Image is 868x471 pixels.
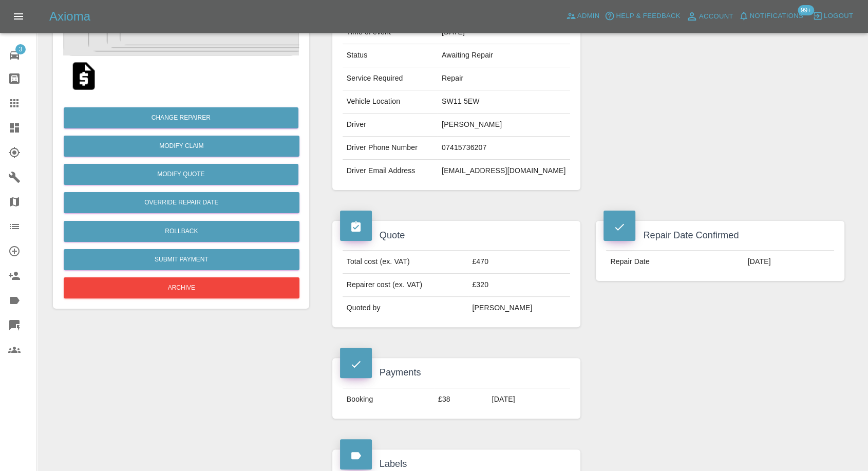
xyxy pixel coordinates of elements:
a: Account [683,8,736,25]
td: £320 [468,274,570,297]
td: Driver [343,114,438,137]
td: £470 [468,251,570,274]
td: Driver Phone Number [343,137,438,160]
button: Archive [64,277,299,298]
a: Modify Claim [64,136,299,157]
h4: Payments [340,366,573,380]
button: Override Repair Date [64,192,299,213]
td: Total cost (ex. VAT) [343,251,468,274]
td: 07415736207 [438,137,570,160]
button: Open drawer [6,4,31,29]
img: qt_1S6VN7A4aDea5wMjQ6A4lknI [67,60,100,92]
td: Service Required [343,67,438,90]
td: [DATE] [488,388,571,410]
h4: Labels [340,457,573,471]
span: Notifications [750,10,803,22]
td: Booking [343,388,434,410]
td: Vehicle Location [343,90,438,114]
td: Driver Email Address [343,160,438,182]
td: [PERSON_NAME] [468,297,570,319]
h5: Axioma [49,8,90,25]
td: Repairer cost (ex. VAT) [343,274,468,297]
td: £38 [434,388,488,410]
button: Help & Feedback [602,8,683,24]
td: Repair [438,67,570,90]
span: 99+ [798,5,814,15]
button: Notifications [736,8,806,24]
td: Awaiting Repair [438,44,570,67]
span: Help & Feedback [616,10,680,22]
h4: Repair Date Confirmed [603,229,837,242]
button: Submit Payment [64,249,299,270]
a: Admin [563,8,602,24]
button: Change Repairer [64,107,298,128]
td: SW11 5EW [438,90,570,114]
td: Repair Date [606,251,743,273]
td: Status [343,44,438,67]
td: [PERSON_NAME] [438,114,570,137]
td: Quoted by [343,297,468,319]
button: Modify Quote [64,164,298,185]
button: Rollback [64,221,299,242]
span: 3 [15,44,26,54]
span: Account [699,11,733,23]
span: Admin [577,10,600,22]
td: [EMAIL_ADDRESS][DOMAIN_NAME] [438,160,570,182]
td: [DATE] [744,251,834,273]
button: Logout [810,8,856,24]
h4: Quote [340,229,573,242]
span: Logout [824,10,853,22]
